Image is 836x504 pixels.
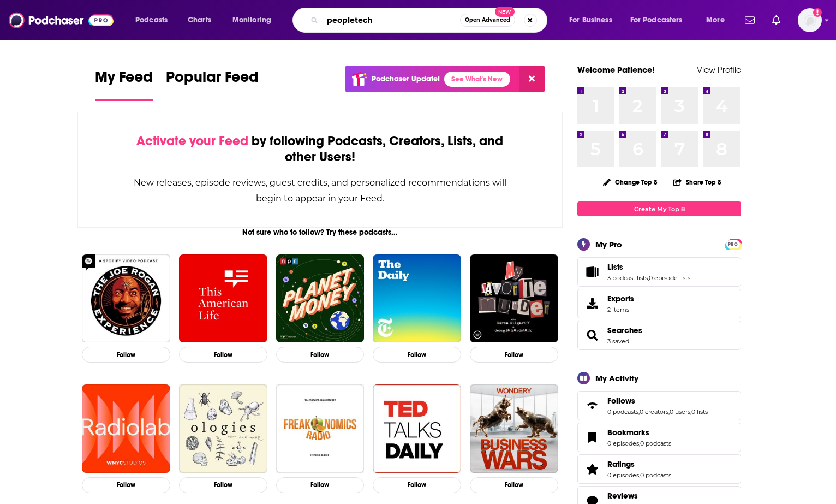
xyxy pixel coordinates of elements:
[95,68,153,101] a: My Feed
[607,471,639,479] a: 0 episodes
[623,11,698,29] button: open menu
[372,74,440,84] p: Podchaser Update!
[607,262,690,272] a: Lists
[82,254,170,343] img: The Joe Rogan Experience
[706,13,725,28] span: More
[577,64,655,75] a: Welcome Patience!
[303,8,558,33] div: Search podcasts, credits, & more...
[225,11,285,29] button: open menu
[577,289,741,318] a: Exports
[82,347,170,363] button: Follow
[798,8,822,32] button: Show profile menu
[607,491,638,501] span: Reviews
[276,254,365,343] a: Planet Money
[470,347,558,363] button: Follow
[562,11,626,29] button: open menu
[640,408,668,416] a: 0 creators
[673,171,722,193] button: Share Top 8
[813,8,822,17] svg: Add a profile image
[798,8,822,32] span: Logged in as patiencebaldacci
[9,10,114,31] img: Podchaser - Follow, Share and Rate Podcasts
[607,459,635,469] span: Ratings
[726,240,739,248] a: PRO
[581,264,603,280] a: Lists
[179,254,267,343] img: This American Life
[798,8,822,32] img: User Profile
[607,306,634,313] span: 2 items
[607,396,708,406] a: Follows
[607,325,642,335] a: Searches
[581,430,603,445] a: Bookmarks
[639,440,640,447] span: ,
[133,175,507,206] div: New releases, episode reviews, guest credits, and personalized recommendations will begin to appe...
[323,11,460,29] input: Search podcasts, credits, & more...
[179,384,267,473] img: Ologies with Alie Ward
[577,201,741,216] a: Create My Top 8
[470,384,558,473] img: Business Wars
[188,13,211,28] span: Charts
[276,347,365,363] button: Follow
[741,11,759,29] a: Show notifications dropdown
[179,477,267,493] button: Follow
[495,7,515,17] span: New
[577,454,741,484] span: Ratings
[581,461,603,477] a: Ratings
[128,11,182,29] button: open menu
[181,11,218,29] a: Charts
[135,13,168,28] span: Podcasts
[581,328,603,343] a: Searches
[460,14,515,27] button: Open AdvancedNew
[577,423,741,452] span: Bookmarks
[640,440,671,447] a: 0 podcasts
[607,294,634,304] span: Exports
[607,459,671,469] a: Ratings
[276,384,365,473] a: Freakonomics Radio
[595,239,622,250] div: My Pro
[726,240,739,248] span: PRO
[698,11,738,29] button: open menu
[569,13,612,28] span: For Business
[607,428,671,437] a: Bookmarks
[77,228,563,237] div: Not sure who to follow? Try these podcasts...
[607,440,639,447] a: 0 episodes
[595,373,638,383] div: My Activity
[668,408,670,416] span: ,
[607,262,623,272] span: Lists
[638,408,640,416] span: ,
[577,321,741,350] span: Searches
[697,64,741,75] a: View Profile
[607,396,635,406] span: Follows
[82,384,170,473] img: Radiolab
[630,13,683,28] span: For Podcasters
[581,296,603,311] span: Exports
[470,477,558,493] button: Follow
[577,391,741,420] span: Follows
[95,68,153,93] span: My Feed
[373,384,461,473] img: TED Talks Daily
[136,133,248,149] span: Activate your Feed
[607,491,671,501] a: Reviews
[648,274,649,282] span: ,
[133,133,507,165] div: by following Podcasts, Creators, Lists, and other Users!
[607,428,649,437] span: Bookmarks
[768,11,785,29] a: Show notifications dropdown
[276,477,365,493] button: Follow
[607,274,648,282] a: 3 podcast lists
[166,68,259,93] span: Popular Feed
[82,477,170,493] button: Follow
[470,254,558,343] a: My Favorite Murder with Karen Kilgariff and Georgia Hardstark
[465,17,510,23] span: Open Advanced
[373,254,461,343] img: The Daily
[232,13,271,28] span: Monitoring
[166,68,259,101] a: Popular Feed
[607,337,629,345] a: 3 saved
[581,398,603,413] a: Follows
